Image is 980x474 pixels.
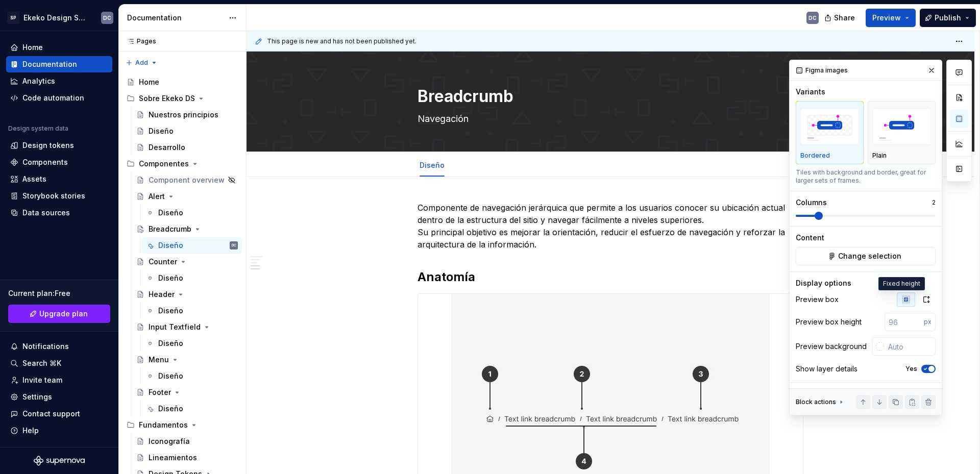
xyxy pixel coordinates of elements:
[6,56,112,72] a: Documentation
[6,338,112,355] button: Notifications
[8,288,110,298] div: Current plan : Free
[122,417,242,433] div: Fundamentos
[6,406,112,422] button: Contact support
[22,157,68,167] div: Components
[158,240,183,251] div: Diseño
[149,126,174,136] div: Diseño
[6,137,112,154] a: Design tokens
[6,154,112,170] a: Components
[920,9,976,27] button: Publish
[6,73,112,89] a: Analytics
[22,59,77,69] div: Documentation
[139,420,188,430] div: Fundamentos
[142,237,242,254] a: DiseñoDC
[132,221,242,237] a: Breadcrumb
[149,142,185,153] div: Desarrollo
[132,172,242,188] a: Component overview
[149,175,225,185] div: Component overview
[122,156,242,172] div: Componentes
[158,208,183,218] div: Diseño
[2,7,116,29] button: SPEkeko Design SystemDC
[232,240,236,251] div: DC
[132,107,242,123] a: Nuestros principios
[158,273,183,283] div: Diseño
[418,202,803,251] p: Componente de navegación jerárquica que permite a los usuarios conocer su ubicación actual dentro...
[22,208,70,218] div: Data sources
[935,13,961,23] span: Publish
[142,205,242,221] a: Diseño
[878,277,925,290] div: Fixed height
[132,139,242,156] a: Desarrollo
[132,286,242,303] a: Header
[872,13,901,23] span: Preview
[267,37,416,45] span: This page is new and has not been published yet.
[139,159,189,169] div: Componentes
[415,111,801,127] textarea: Navegación
[149,224,191,234] div: Breadcrumb
[139,93,195,104] div: Sobre Ekeko DS
[149,436,190,446] div: Iconografía
[122,90,242,107] div: Sobre Ekeko DS
[22,341,69,352] div: Notifications
[132,123,242,139] a: Diseño
[142,401,242,417] a: Diseño
[149,322,201,332] div: Input Textfield
[22,358,61,368] div: Search ⌘K
[8,124,68,133] div: Design system data
[7,12,19,24] div: SP
[22,392,52,402] div: Settings
[8,305,110,323] a: Upgrade plan
[103,14,111,22] div: DC
[6,39,112,56] a: Home
[139,77,159,87] div: Home
[132,188,242,205] a: Alert
[23,13,89,23] div: Ekeko Design System
[22,93,84,103] div: Code automation
[418,269,803,285] h2: Anatomía
[6,188,112,204] a: Storybook stories
[808,14,817,22] div: DC
[834,13,855,23] span: Share
[158,306,183,316] div: Diseño
[22,191,85,201] div: Storybook stories
[415,154,449,176] div: Diseño
[420,161,445,169] a: Diseño
[132,384,242,401] a: Footer
[122,74,242,90] a: Home
[149,453,197,463] div: Lineamientos
[149,191,165,202] div: Alert
[158,371,183,381] div: Diseño
[6,171,112,187] a: Assets
[132,433,242,450] a: Iconografía
[415,84,801,109] textarea: Breadcrumb
[132,254,242,270] a: Counter
[127,13,224,23] div: Documentation
[149,257,177,267] div: Counter
[22,140,74,151] div: Design tokens
[819,9,862,27] button: Share
[22,409,80,419] div: Contact support
[6,372,112,388] a: Invite team
[142,270,242,286] a: Diseño
[6,355,112,371] button: Search ⌘K
[132,319,242,335] a: Input Textfield
[149,355,169,365] div: Menu
[22,174,46,184] div: Assets
[142,368,242,384] a: Diseño
[132,352,242,368] a: Menu
[22,426,39,436] div: Help
[122,56,161,70] button: Add
[6,90,112,106] a: Code automation
[6,389,112,405] a: Settings
[142,335,242,352] a: Diseño
[6,205,112,221] a: Data sources
[135,59,148,67] span: Add
[149,110,218,120] div: Nuestros principios
[34,456,85,466] svg: Supernova Logo
[158,404,183,414] div: Diseño
[22,42,43,53] div: Home
[149,387,171,397] div: Footer
[132,450,242,466] a: Lineamientos
[142,303,242,319] a: Diseño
